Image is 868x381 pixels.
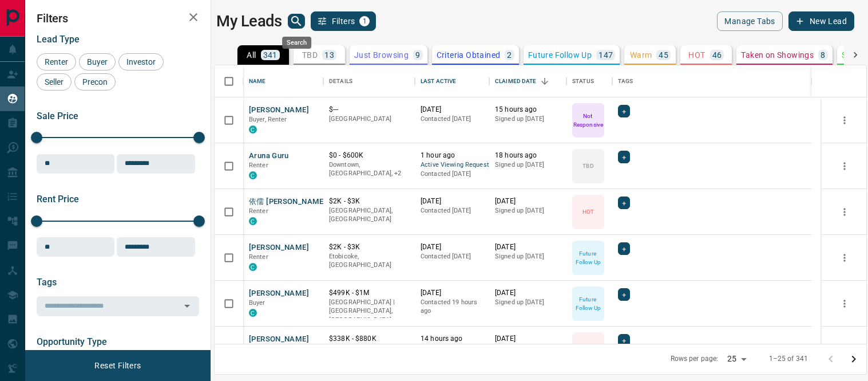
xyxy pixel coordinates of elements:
[87,356,148,375] button: Reset Filters
[507,51,512,59] p: 2
[659,51,668,59] p: 45
[37,34,80,45] span: Lead Type
[495,151,561,160] p: 18 hours ago
[437,51,501,59] p: Criteria Obtained
[489,65,566,97] div: Claimed Date
[421,298,483,316] p: Contacted 19 hours ago
[573,112,603,129] p: Not Responsive
[495,206,561,215] p: Signed up [DATE]
[495,334,561,344] p: [DATE]
[618,151,630,163] div: +
[249,299,265,307] span: Buyer
[836,249,853,266] button: more
[618,65,633,97] div: Tags
[329,65,352,97] div: Details
[421,105,483,115] p: [DATE]
[37,73,72,91] div: Seller
[37,111,78,121] span: Sale Price
[671,354,719,364] p: Rows per page:
[118,53,164,70] div: Investor
[79,53,116,70] div: Buyer
[249,105,309,116] button: [PERSON_NAME]
[622,105,626,117] span: +
[421,206,483,215] p: Contacted [DATE]
[566,65,612,97] div: Status
[421,197,483,206] p: [DATE]
[179,298,195,314] button: Open
[249,217,257,225] div: condos.ca
[37,194,79,205] span: Rent Price
[37,277,57,288] span: Tags
[37,53,76,70] div: Renter
[311,11,376,31] button: Filters1
[415,65,489,97] div: Last Active
[842,348,865,371] button: Go to next page
[247,51,256,59] p: All
[78,77,112,87] span: Precon
[495,288,561,298] p: [DATE]
[249,242,309,253] button: [PERSON_NAME]
[618,288,630,301] div: +
[329,334,409,344] p: $338K - $880K
[495,105,561,115] p: 15 hours ago
[329,242,409,252] p: $2K - $3K
[329,298,409,325] p: [GEOGRAPHIC_DATA] | [GEOGRAPHIC_DATA], [GEOGRAPHIC_DATA]
[288,14,305,29] button: search button
[630,51,652,59] p: Warm
[618,197,630,209] div: +
[712,51,722,59] p: 46
[282,37,311,49] div: Search
[249,207,268,215] span: Renter
[324,51,334,59] p: 13
[495,252,561,261] p: Signed up [DATE]
[495,160,561,170] p: Signed up [DATE]
[495,298,561,307] p: Signed up [DATE]
[249,171,257,179] div: condos.ca
[354,51,409,59] p: Just Browsing
[329,105,409,115] p: $---
[249,197,326,207] button: 依儒 [PERSON_NAME]
[421,288,483,298] p: [DATE]
[421,344,483,353] p: Contacted [DATE]
[249,334,309,345] button: [PERSON_NAME]
[329,288,409,298] p: $499K - $1M
[622,151,626,163] span: +
[821,51,825,59] p: 8
[329,197,409,206] p: $2K - $3K
[622,289,626,300] span: +
[421,151,483,160] p: 1 hour ago
[83,57,112,66] span: Buyer
[37,336,107,347] span: Opportunity Type
[302,51,318,59] p: TBD
[618,334,630,347] div: +
[836,295,853,312] button: more
[836,112,853,129] button: more
[37,11,199,25] h2: Filters
[612,65,812,97] div: Tags
[599,51,613,59] p: 147
[249,263,257,271] div: condos.ca
[249,288,309,299] button: [PERSON_NAME]
[788,11,854,31] button: New Lead
[421,242,483,252] p: [DATE]
[329,151,409,160] p: $0 - $600K
[249,65,266,97] div: Name
[74,73,116,91] div: Precon
[582,207,594,216] p: HOT
[216,12,282,30] h1: My Leads
[622,243,626,254] span: +
[688,51,705,59] p: HOT
[41,57,72,66] span: Renter
[769,354,808,364] p: 1–25 of 341
[537,73,553,89] button: Sort
[249,309,257,317] div: condos.ca
[573,249,603,266] p: Future Follow Up
[329,115,409,124] p: [GEOGRAPHIC_DATA]
[495,197,561,206] p: [DATE]
[360,17,368,25] span: 1
[323,65,415,97] div: Details
[495,115,561,124] p: Signed up [DATE]
[263,51,278,59] p: 341
[572,65,594,97] div: Status
[329,206,409,224] p: [GEOGRAPHIC_DATA], [GEOGRAPHIC_DATA]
